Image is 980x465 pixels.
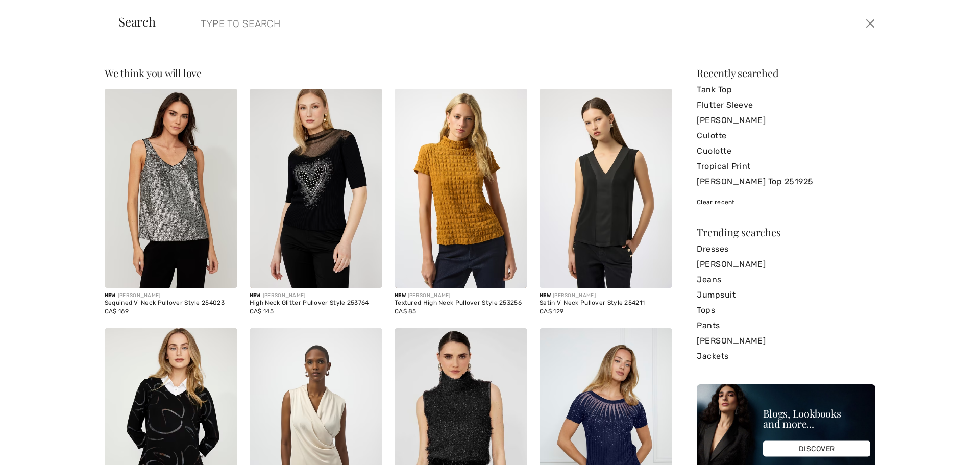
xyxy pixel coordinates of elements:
span: CA$ 145 [250,308,274,315]
div: [PERSON_NAME] [540,292,672,300]
a: [PERSON_NAME] [697,113,875,128]
span: New [540,292,551,299]
button: Close [863,15,878,32]
span: New [105,292,116,299]
a: Jackets [697,349,875,364]
a: Tops [697,303,875,318]
div: Satin V-Neck Pullover Style 254211 [540,300,672,307]
div: High Neck Glitter Pullover Style 253764 [250,300,382,307]
img: High Neck Glitter Pullover Style 253764. Black [250,89,382,288]
img: Textured High Neck Pullover Style 253256. Vanilla 30 [395,89,527,288]
a: [PERSON_NAME] Top 251925 [697,174,875,189]
span: Search [118,15,156,28]
div: Clear recent [697,198,875,207]
a: Flutter Sleeve [697,97,875,113]
a: Jeans [697,272,875,287]
div: [PERSON_NAME] [395,292,527,300]
a: Culotte [697,128,875,143]
img: Satin V-Neck Pullover Style 254211. Black [540,89,672,288]
div: Recently searched [697,68,875,78]
a: Dresses [697,241,875,257]
div: Blogs, Lookbooks and more... [763,408,870,429]
div: Textured High Neck Pullover Style 253256 [395,300,527,307]
div: [PERSON_NAME] [105,292,237,300]
a: Cuolotte [697,143,875,159]
input: TYPE TO SEARCH [193,8,695,39]
a: Jumpsuit [697,287,875,303]
a: Tank Top [697,82,875,97]
div: Trending searches [697,227,875,237]
span: Help [23,7,44,16]
span: We think you will love [105,66,202,80]
div: [PERSON_NAME] [250,292,382,300]
div: DISCOVER [763,441,870,457]
img: Sequined V-Neck Pullover Style 254023. Black/Silver [105,89,237,288]
span: CA$ 85 [395,308,416,315]
span: CA$ 169 [105,308,129,315]
a: Tropical Print [697,159,875,174]
a: [PERSON_NAME] [697,257,875,272]
span: New [250,292,261,299]
div: Sequined V-Neck Pullover Style 254023 [105,300,237,307]
a: [PERSON_NAME] [697,333,875,349]
span: CA$ 129 [540,308,563,315]
span: New [395,292,406,299]
a: Pants [697,318,875,333]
